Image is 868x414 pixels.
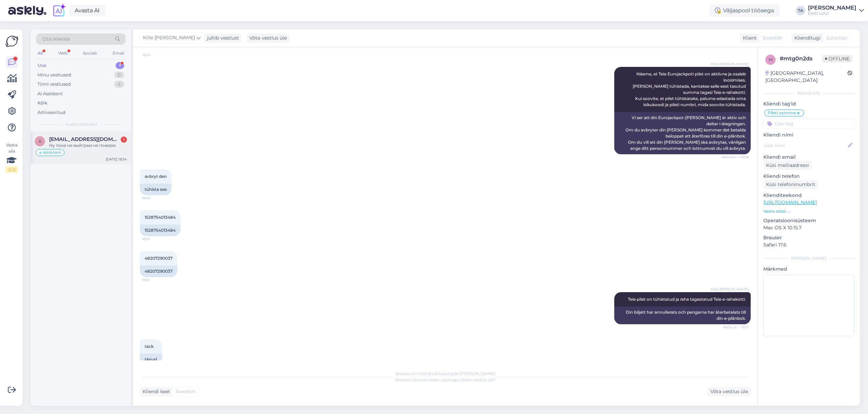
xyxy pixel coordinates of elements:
[796,6,805,15] div: TA
[82,49,98,58] div: Socials
[763,192,854,199] p: Klienditeekond
[763,224,854,231] p: Mac OS X 10.15.7
[708,387,751,396] div: Võta vestlus üle
[142,237,167,242] span: 18:10
[763,131,854,139] p: Kliendi nimi
[247,33,290,43] div: Võta vestlus üle
[111,49,126,58] div: Email
[763,208,854,214] p: Vaata edasi ...
[140,225,180,236] div: 1528754013484
[822,55,852,62] span: Offline
[763,241,854,248] p: Safari 17.6
[711,287,749,292] span: Kille [PERSON_NAME]
[140,184,172,195] div: tühista see
[204,34,239,42] div: juhib vestlust
[176,388,195,395] span: Swedish
[142,52,167,57] span: 18:04
[142,277,167,283] span: 18:10
[145,174,167,179] span: avbryt den
[764,142,847,149] input: Lisa nimi
[632,71,747,107] span: Näeme, et Teie Eurojackpoti pilet on aktiivne ja osaleb loosimises. [PERSON_NAME] tühistada, kant...
[740,34,757,42] div: Klient
[458,377,496,382] i: „Võtke vestlus üle”
[722,155,749,160] span: Nähtud ✓ 18:08
[5,142,18,173] div: Vaata siia
[792,34,821,42] div: Klienditugi
[763,180,818,189] div: Küsi telefoninumbrit
[763,100,854,108] p: Kliendi tag'id
[5,167,18,173] div: 2 / 3
[140,354,162,365] div: tänud
[826,34,847,42] span: Estonian
[614,112,751,154] div: Vi ser att din Eurojackpot-[PERSON_NAME] är aktiv och deltar i dragningen. Om du avbryter din [PE...
[38,109,65,116] div: Arhiveeritud
[140,266,177,277] div: 48207290037
[763,199,817,205] a: [URL][DOMAIN_NAME]
[38,100,47,106] div: Kõik
[769,57,773,62] span: m
[65,121,97,127] span: Uued vestlused
[142,196,167,201] span: 18:09
[723,325,749,330] span: Nähtud ✓ 18:12
[145,215,176,220] span: 1528754013484
[628,297,746,302] span: Teie pilet on tühistatud ja raha tagastatud Teie e-rahakotti.
[614,306,751,324] div: Din biljett har annullerats och pengarna har återbetalats till din e-plånbok.
[49,136,120,142] span: Artjom.12@bk.ru
[395,371,496,376] span: Vestlus on määratud kasutajale [PERSON_NAME]
[808,11,856,16] div: Eesti Loto
[780,55,822,63] div: # mtg0n2ds
[106,157,127,162] div: [DATE] 18:34
[145,256,173,261] span: 48207290037
[763,154,854,161] p: Kliendi email
[36,49,44,58] div: All
[395,377,496,382] span: Vestluse ülevõtmiseks vajutage
[763,34,782,42] span: Swedish
[768,111,796,115] span: Pileti ostmine
[808,5,864,16] a: [PERSON_NAME]Eesti Loto
[763,266,854,273] p: Märkmed
[763,161,812,170] div: Küsi meiliaadressi
[114,72,124,78] div: 0
[114,81,124,88] div: 4
[765,70,848,84] div: [GEOGRAPHIC_DATA], [GEOGRAPHIC_DATA]
[38,81,71,88] div: Tiimi vestlused
[763,173,854,180] p: Kliendi telefon
[39,139,42,144] span: A
[52,3,66,18] img: explore-ai
[5,35,18,48] img: Askly Logo
[42,35,70,43] span: Otsi kliente
[140,388,170,395] div: Kliendi keel
[116,62,124,69] div: 1
[38,90,63,97] div: AI Assistent
[763,234,854,241] p: Brauser
[763,90,854,96] div: Kliendi info
[38,62,46,69] div: Uus
[709,4,779,17] div: Väljaspool tööaega
[121,137,127,143] div: 1
[49,142,127,148] div: Ну пока не выйграю не поверю
[763,217,854,224] p: Operatsioonisüsteem
[711,61,749,67] span: Kille [PERSON_NAME]
[143,34,195,42] span: Kille [PERSON_NAME]
[69,5,105,16] a: Avasta AI
[38,72,71,78] div: Minu vestlused
[808,5,856,11] div: [PERSON_NAME]
[145,344,153,349] span: tack
[763,255,854,261] div: [PERSON_NAME]
[57,49,69,58] div: Web
[39,151,61,155] span: e-kiirloterii
[763,118,854,129] input: Lisa tag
